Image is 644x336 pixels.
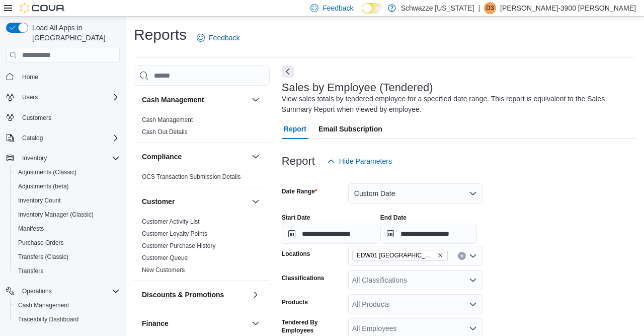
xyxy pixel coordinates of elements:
[193,28,244,48] a: Feedback
[142,128,188,136] span: Cash Out Details
[14,237,120,249] span: Purchase Orders
[282,82,433,94] h3: Sales by Employee (Tendered)
[134,114,270,142] div: Cash Management
[18,285,120,297] span: Operations
[362,3,383,14] input: Dark Mode
[18,253,68,261] span: Transfers (Classic)
[10,312,124,326] button: Traceabilty Dashboard
[18,301,69,309] span: Cash Management
[142,116,193,123] a: Cash Management
[18,112,55,124] a: Customers
[2,90,124,104] button: Users
[142,196,175,207] h3: Customer
[18,315,78,323] span: Traceabilty Dashboard
[18,71,42,83] a: Home
[458,252,466,260] button: Clear input
[28,23,120,43] span: Load All Apps in [GEOGRAPHIC_DATA]
[10,298,124,312] button: Cash Management
[14,251,72,263] a: Transfers (Classic)
[142,95,248,105] button: Cash Management
[14,166,120,178] span: Adjustments (Classic)
[14,223,48,235] a: Manifests
[18,239,64,247] span: Purchase Orders
[142,173,241,180] a: OCS Transaction Submission Details
[323,3,353,13] span: Feedback
[250,317,262,329] button: Finance
[18,132,47,144] button: Catalog
[10,222,124,236] button: Manifests
[22,73,38,81] span: Home
[282,65,294,78] button: Next
[142,290,248,300] button: Discounts & Promotions
[18,196,61,205] span: Inventory Count
[14,180,73,192] a: Adjustments (beta)
[282,155,315,167] h3: Report
[282,187,317,195] label: Date Range
[142,218,200,225] a: Customer Activity List
[18,91,42,103] button: Users
[14,194,120,207] span: Inventory Count
[500,2,636,14] p: [PERSON_NAME]-3900 [PERSON_NAME]
[282,318,344,334] label: Tendered By Employees
[20,3,65,13] img: Cova
[14,265,120,277] span: Transfers
[142,254,188,262] span: Customer Queue
[10,179,124,193] button: Adjustments (beta)
[282,214,310,222] label: Start Date
[142,152,182,162] h3: Compliance
[18,168,76,176] span: Adjustments (Classic)
[14,223,120,235] span: Manifests
[142,230,207,237] a: Customer Loyalty Points
[282,94,631,115] div: View sales totals by tendered employee for a specified date range. This report is equivalent to t...
[14,166,80,178] a: Adjustments (Classic)
[18,111,120,124] span: Customers
[339,156,392,166] span: Hide Parameters
[250,289,262,301] button: Discounts & Promotions
[209,33,239,43] span: Feedback
[484,2,496,14] div: Daniel-3900 Lopez
[282,274,325,282] label: Classifications
[142,196,248,207] button: Customer
[142,318,248,328] button: Finance
[250,94,262,106] button: Cash Management
[142,230,207,238] span: Customer Loyalty Points
[357,250,435,260] span: EDW01 [GEOGRAPHIC_DATA]
[282,250,310,258] label: Locations
[22,93,38,101] span: Users
[380,214,407,222] label: End Date
[10,208,124,222] button: Inventory Manager (Classic)
[134,171,270,187] div: Compliance
[142,95,204,105] h3: Cash Management
[2,284,124,298] button: Operations
[18,70,120,83] span: Home
[142,152,248,162] button: Compliance
[469,324,477,332] button: Open list of options
[18,132,120,144] span: Catalog
[362,14,362,14] span: Dark Mode
[134,216,270,280] div: Customer
[10,250,124,264] button: Transfers (Classic)
[282,298,308,306] label: Products
[142,218,200,226] span: Customer Activity List
[323,151,396,171] button: Hide Parameters
[14,299,73,311] a: Cash Management
[469,300,477,308] button: Open list of options
[18,152,51,164] button: Inventory
[352,250,448,261] span: EDW01 Farmington
[142,266,185,274] a: New Customers
[14,251,120,263] span: Transfers (Classic)
[142,266,185,274] span: New Customers
[401,2,474,14] p: Schwazze [US_STATE]
[22,134,43,142] span: Catalog
[22,287,52,295] span: Operations
[142,254,188,261] a: Customer Queue
[18,267,43,275] span: Transfers
[142,242,216,249] a: Customer Purchase History
[14,209,98,221] a: Inventory Manager (Classic)
[250,195,262,208] button: Customer
[22,154,47,162] span: Inventory
[2,131,124,145] button: Catalog
[14,313,83,325] a: Traceabilty Dashboard
[14,265,47,277] a: Transfers
[486,2,494,14] span: D3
